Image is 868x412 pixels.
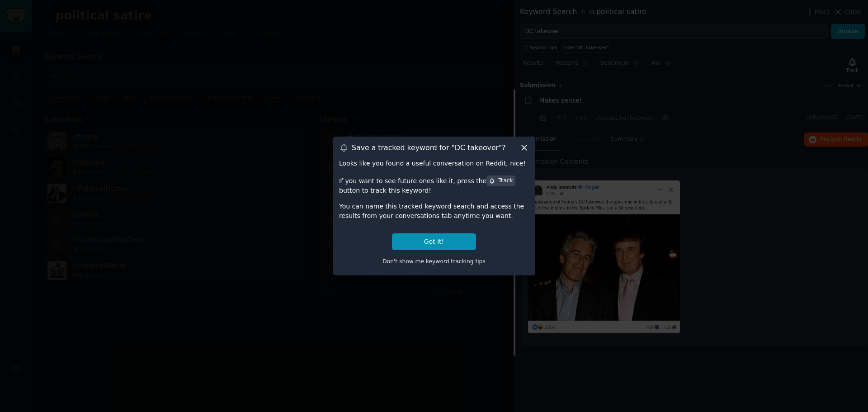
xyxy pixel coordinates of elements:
div: Track [489,177,513,185]
h3: Save a tracked keyword for " DC takeover "? [352,143,506,152]
div: Looks like you found a useful conversation on Reddit, nice! [339,159,529,168]
span: Don't show me keyword tracking tips [382,258,486,265]
div: If you want to see future ones like it, press the button to track this keyword! [339,175,529,195]
button: Got it! [392,233,476,250]
div: You can name this tracked keyword search and access the results from your conversations tab anyti... [339,202,529,221]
